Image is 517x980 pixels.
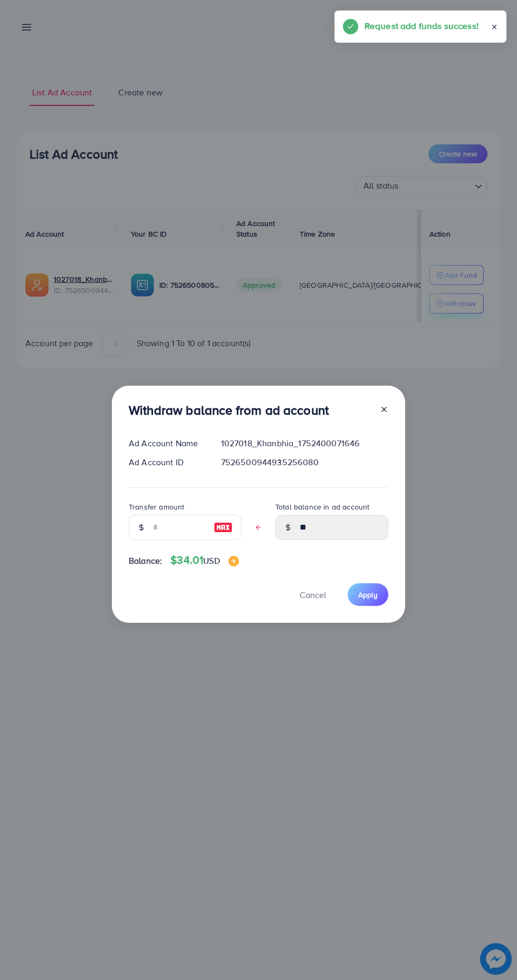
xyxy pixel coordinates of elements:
[228,556,239,566] img: image
[300,589,326,601] span: Cancel
[120,437,213,449] div: Ad Account Name
[129,403,329,418] h3: Withdraw balance from ad account
[213,456,397,468] div: 7526500944935256080
[348,583,388,606] button: Apply
[286,583,339,606] button: Cancel
[213,437,397,449] div: 1027018_Khanbhia_1752400071646
[275,502,369,512] label: Total balance in ad account
[129,502,184,512] label: Transfer amount
[203,555,219,566] span: USD
[214,521,233,534] img: image
[365,19,478,33] h5: Request add funds success!
[170,554,238,567] h4: $34.01
[358,590,378,600] span: Apply
[120,456,213,468] div: Ad Account ID
[129,555,162,567] span: Balance:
